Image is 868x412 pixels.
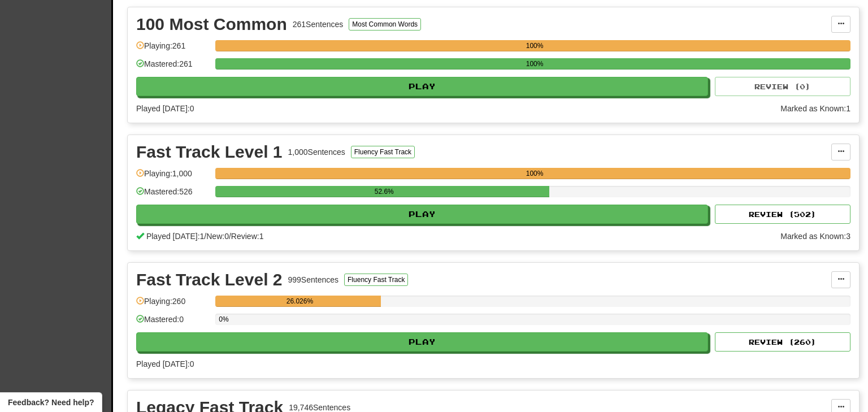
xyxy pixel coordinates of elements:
div: 26.026% [219,296,380,307]
div: 261 Sentences [293,19,344,30]
div: 100 Most Common [136,16,287,33]
div: 52.6% [219,186,549,197]
span: Played [DATE]: 1 [146,232,204,241]
div: Mastered: 526 [136,186,210,205]
div: Playing: 261 [136,40,210,59]
div: Fast Track Level 2 [136,271,283,288]
div: 100% [219,168,850,179]
button: Review (260) [715,332,850,352]
span: / [204,232,206,241]
span: New: 0 [206,232,229,241]
span: Review: 1 [231,232,264,241]
span: Played [DATE]: 0 [136,359,194,368]
div: Mastered: 261 [136,58,210,77]
div: 999 Sentences [288,274,339,285]
span: Played [DATE]: 0 [136,104,194,113]
div: 100% [219,58,850,70]
div: 1,000 Sentences [288,146,345,158]
button: Most Common Words [349,18,421,31]
button: Review (0) [715,77,850,96]
div: Playing: 260 [136,296,210,314]
div: Fast Track Level 1 [136,144,283,161]
div: Mastered: 0 [136,314,210,332]
div: 100% [219,40,850,51]
span: / [229,232,231,241]
button: Fluency Fast Track [351,146,415,158]
div: Marked as Known: 3 [780,231,850,242]
button: Play [136,77,708,96]
div: Playing: 1,000 [136,168,210,187]
button: Play [136,205,708,224]
button: Play [136,332,708,352]
span: Open feedback widget [8,397,94,408]
div: Marked as Known: 1 [780,103,850,114]
button: Review (502) [715,205,850,224]
button: Fluency Fast Track [344,274,408,286]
